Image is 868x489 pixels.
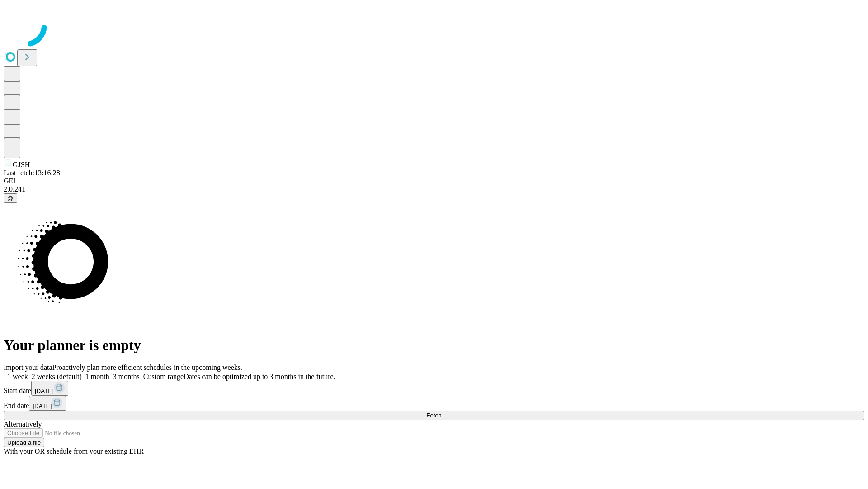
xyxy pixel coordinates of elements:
[4,364,52,371] span: Import your data
[4,185,864,193] div: 2.0.241
[13,161,30,168] span: GJSH
[426,412,441,419] span: Fetch
[7,373,28,380] span: 1 week
[4,193,17,203] button: @
[85,373,109,380] span: 1 month
[4,381,864,396] div: Start date
[52,364,242,371] span: Proactively plan more efficient schedules in the upcoming weeks.
[35,388,54,394] span: [DATE]
[143,373,184,380] span: Custom range
[4,169,60,177] span: Last fetch: 13:16:28
[31,381,68,396] button: [DATE]
[4,337,864,354] h1: Your planner is empty
[7,195,14,201] span: @
[4,411,864,420] button: Fetch
[29,396,66,411] button: [DATE]
[4,447,144,455] span: With your OR schedule from your existing EHR
[4,438,44,447] button: Upload a file
[4,177,864,185] div: GEI
[184,373,335,380] span: Dates can be optimized up to 3 months in the future.
[32,373,82,380] span: 2 weeks (default)
[4,420,42,428] span: Alternatively
[113,373,140,380] span: 3 months
[4,396,864,411] div: End date
[33,403,52,409] span: [DATE]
